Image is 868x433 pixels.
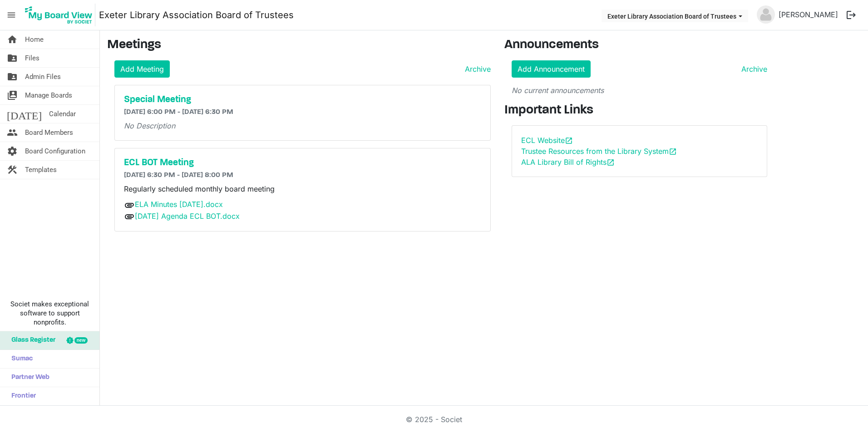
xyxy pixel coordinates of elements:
[775,5,842,24] a: [PERSON_NAME]
[124,120,481,131] p: No Description
[25,161,57,179] span: Templates
[25,49,39,67] span: Files
[521,157,615,167] a: ALA Library Bill of Rightsopen_in_new
[7,49,18,67] span: folder_shared
[114,60,170,78] a: Add Meeting
[124,211,135,222] span: attachment
[842,5,861,25] button: logout
[7,331,55,349] span: Glass Register
[124,94,481,105] a: Special Meeting
[135,200,223,209] a: ELA Minutes [DATE].docx
[49,105,76,123] span: Calendar
[25,68,61,86] span: Admin Files
[565,137,573,145] span: open_in_new
[7,30,18,49] span: home
[25,30,44,49] span: Home
[22,4,99,26] a: My Board View Logo
[22,4,95,26] img: My Board View Logo
[25,142,85,160] span: Board Configuration
[521,147,677,156] a: Trustee Resources from the Library Systemopen_in_new
[107,38,491,53] h3: Meetings
[669,148,677,156] span: open_in_new
[7,369,49,387] span: Partner Web
[738,64,767,74] a: Archive
[504,38,774,53] h3: Announcements
[74,337,88,344] div: new
[7,350,33,368] span: Sumac
[124,108,481,117] h6: [DATE] 6:00 PM - [DATE] 6:30 PM
[7,68,18,86] span: folder_shared
[25,86,72,104] span: Manage Boards
[4,300,95,327] span: Societ makes exceptional software to support nonprofits.
[607,158,615,167] span: open_in_new
[602,10,748,22] button: Exeter Library Association Board of Trustees dropdownbutton
[7,123,18,142] span: people
[124,200,135,211] span: attachment
[99,6,294,24] a: Exeter Library Association Board of Trustees
[124,171,481,180] h6: [DATE] 6:30 PM - [DATE] 8:00 PM
[124,157,481,168] a: ECL BOT Meeting
[7,161,18,179] span: construction
[521,136,573,145] a: ECL Websiteopen_in_new
[461,64,491,74] a: Archive
[3,6,20,24] span: menu
[512,85,767,96] p: No current announcements
[7,105,42,123] span: [DATE]
[504,103,774,118] h3: Important Links
[757,5,775,24] img: no-profile-picture.svg
[7,387,36,405] span: Frontier
[7,142,18,160] span: settings
[7,86,18,104] span: switch_account
[406,415,462,424] a: © 2025 - Societ
[25,123,73,142] span: Board Members
[135,212,240,221] a: [DATE] Agenda ECL BOT.docx
[124,183,481,194] p: Regularly scheduled monthly board meeting
[512,60,591,78] a: Add Announcement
